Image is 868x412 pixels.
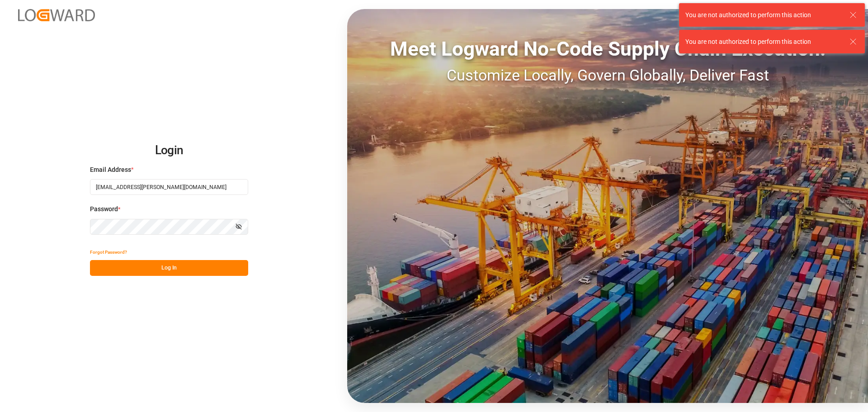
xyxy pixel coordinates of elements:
button: Log In [90,260,248,276]
div: You are not authorized to perform this action [685,37,841,47]
div: Meet Logward No-Code Supply Chain Execution: [347,34,868,64]
button: Forgot Password? [90,244,127,260]
input: Enter your email [90,179,248,195]
h2: Login [90,136,248,165]
span: Email Address [90,165,131,175]
span: Password [90,204,118,214]
div: Customize Locally, Govern Globally, Deliver Fast [347,64,868,87]
img: Logward_new_orange.png [18,9,95,21]
div: You are not authorized to perform this action [685,10,841,20]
